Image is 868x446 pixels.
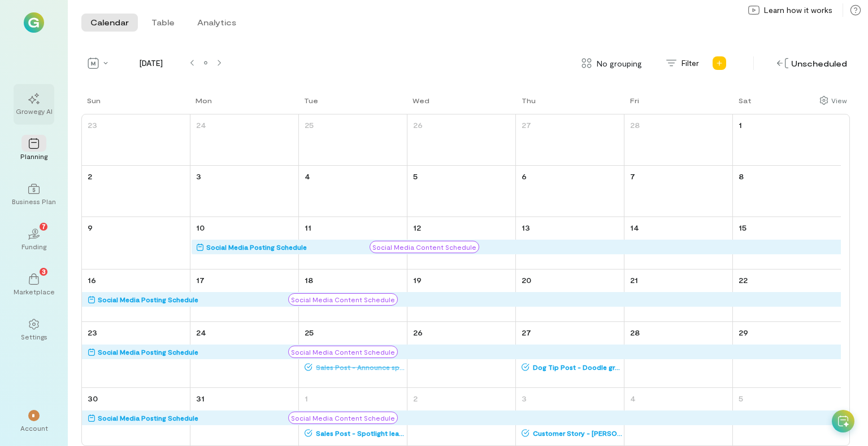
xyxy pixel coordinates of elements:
div: Social Media Content Schedule [288,293,398,306]
a: March 15, 2025 [736,219,749,236]
a: February 25, 2025 [302,117,316,133]
div: Social Media Posting Schedule [98,294,286,305]
a: March 30, 2025 [85,390,100,407]
td: February 23, 2025 [82,114,190,166]
div: Business Plan [12,197,56,206]
a: March 6, 2025 [519,168,529,184]
div: Social Media Content Schedule [288,346,398,358]
td: March 26, 2025 [407,322,516,388]
td: March 19, 2025 [407,270,516,322]
div: Social Media Content Schedule [288,412,398,424]
a: March 9, 2025 [85,219,95,236]
a: March 4, 2025 [302,168,313,184]
span: [DATE] [116,58,185,69]
a: March 27, 2025 [519,324,533,341]
td: February 26, 2025 [407,114,516,166]
div: Thu [522,96,536,105]
a: Tuesday [298,95,320,114]
div: Fri [630,96,639,105]
a: March 23, 2025 [85,324,99,341]
div: Wed [413,96,429,105]
td: March 24, 2025 [190,322,299,388]
td: March 3, 2025 [190,166,299,217]
td: March 11, 2025 [299,217,407,270]
div: Tue [304,96,318,105]
div: Social Media Content Schedule [370,241,479,253]
td: March 28, 2025 [624,322,732,388]
td: March 14, 2025 [624,217,732,270]
a: Growegy AI [14,84,54,125]
a: April 1, 2025 [302,390,310,407]
a: March 20, 2025 [519,272,533,288]
a: March 21, 2025 [628,272,640,288]
td: March 18, 2025 [299,270,407,322]
a: March 24, 2025 [194,324,209,341]
div: Account [20,423,48,432]
a: February 28, 2025 [628,117,642,133]
a: March 11, 2025 [302,219,314,236]
a: March 28, 2025 [628,324,642,341]
td: March 10, 2025 [190,217,299,270]
div: Mon [196,96,212,105]
a: March 25, 2025 [302,324,316,341]
div: Social Media Posting Schedule [98,346,286,357]
a: April 2, 2025 [411,390,420,407]
a: Sunday [81,95,103,114]
a: March 29, 2025 [736,324,750,341]
span: 7 [42,221,46,231]
a: February 23, 2025 [85,117,99,133]
td: March 27, 2025 [515,322,624,388]
a: Saturday [733,95,754,114]
button: Analytics [188,14,245,32]
a: April 4, 2025 [628,390,638,407]
a: March 2, 2025 [85,168,94,184]
a: March 17, 2025 [194,272,207,288]
td: February 28, 2025 [624,114,732,166]
td: February 27, 2025 [515,114,624,166]
div: Planning [20,152,47,161]
a: Settings [14,310,54,350]
a: March 1, 2025 [736,117,744,133]
td: March 21, 2025 [624,270,732,322]
a: Planning [14,129,54,170]
td: March 12, 2025 [407,217,516,270]
a: March 13, 2025 [519,219,532,236]
a: March 7, 2025 [628,168,637,184]
td: March 20, 2025 [515,270,624,322]
td: March 7, 2025 [624,166,732,217]
a: March 19, 2025 [411,272,424,288]
a: February 27, 2025 [519,117,533,133]
a: Funding [14,219,54,260]
span: Learn how it works [764,5,832,16]
div: Sat [739,96,752,105]
td: March 22, 2025 [732,270,841,322]
a: March 16, 2025 [85,272,98,288]
span: Customer Story - [PERSON_NAME] [530,429,623,438]
td: March 23, 2025 [82,322,190,388]
span: No grouping [597,58,642,69]
a: March 18, 2025 [302,272,315,288]
span: Dog Tip Post - Doodle grooming [530,363,623,372]
a: Friday [624,95,641,114]
div: Settings [21,332,47,341]
div: Funding [21,242,46,251]
a: Thursday [516,95,538,114]
a: February 24, 2025 [194,117,209,133]
td: March 2, 2025 [82,166,190,217]
div: Unscheduled [774,55,850,72]
a: March 10, 2025 [194,219,207,236]
td: March 5, 2025 [407,166,516,217]
td: March 1, 2025 [732,114,841,166]
td: March 15, 2025 [732,217,841,270]
button: Calendar [81,14,138,32]
div: View [831,95,847,105]
a: April 5, 2025 [736,390,745,407]
td: March 29, 2025 [732,322,841,388]
a: March 26, 2025 [411,324,425,341]
td: March 16, 2025 [82,270,190,322]
td: February 25, 2025 [299,114,407,166]
td: March 13, 2025 [515,217,624,270]
div: Add new [710,54,728,72]
div: Sun [87,96,101,105]
span: Filter [682,58,699,69]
